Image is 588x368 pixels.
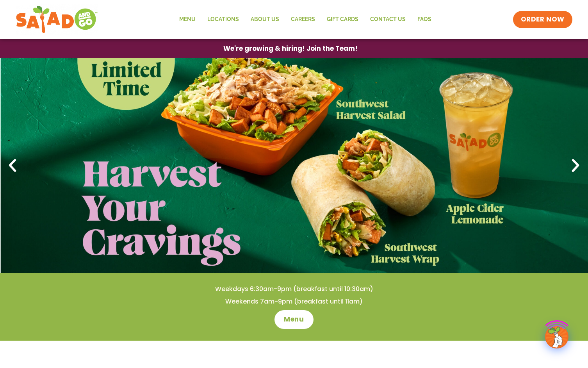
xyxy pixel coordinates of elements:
[245,11,285,29] a: About Us
[521,15,565,24] span: ORDER NOW
[412,11,437,29] a: FAQs
[321,11,364,29] a: GIFT CARDS
[364,11,412,29] a: Contact Us
[274,310,313,329] a: Menu
[173,11,201,29] a: Menu
[16,4,98,35] img: new-SAG-logo-768×292
[16,297,572,306] h4: Weekends 7am-9pm (breakfast until 11am)
[201,11,245,29] a: Locations
[173,11,437,29] nav: Menu
[212,39,369,58] a: We're growing & hiring! Join the Team!
[513,11,572,28] a: ORDER NOW
[284,315,304,324] span: Menu
[16,285,572,293] h4: Weekdays 6:30am-9pm (breakfast until 10:30am)
[223,45,358,52] span: We're growing & hiring! Join the Team!
[285,11,321,29] a: Careers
